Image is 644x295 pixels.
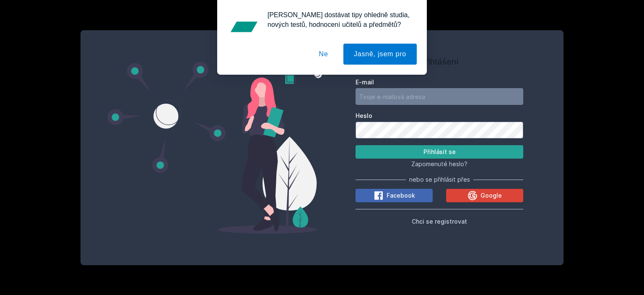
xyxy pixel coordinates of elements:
[412,218,467,225] span: Chci se registrovat
[356,88,523,105] input: Tvoje e-mailová adresa
[356,78,523,86] label: E-mail
[356,145,523,159] button: Přihlásit se
[309,44,339,65] button: Ne
[409,175,470,184] span: nebo se přihlásit přes
[343,44,417,65] button: Jasně, jsem pro
[356,189,433,202] button: Facebook
[411,160,467,167] span: Zapomenuté heslo?
[387,191,415,200] span: Facebook
[480,191,502,200] span: Google
[227,10,261,44] img: notification icon
[412,216,467,226] button: Chci se registrovat
[446,189,523,202] button: Google
[356,112,523,120] label: Heslo
[261,10,417,29] div: [PERSON_NAME] dostávat tipy ohledně studia, nových testů, hodnocení učitelů a předmětů?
